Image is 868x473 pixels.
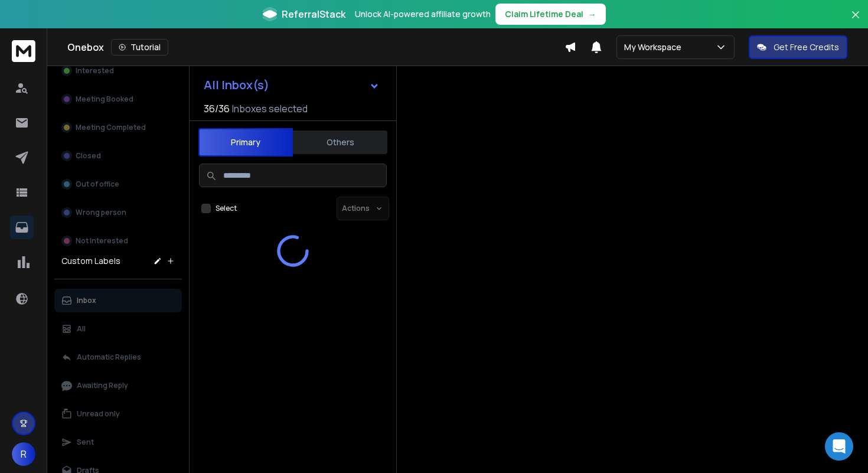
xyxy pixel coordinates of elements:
[588,8,596,20] span: →
[355,8,491,20] p: Unlock AI-powered affiliate growth
[111,39,168,56] button: Tutorial
[198,128,293,156] button: Primary
[232,102,308,116] h3: Inboxes selected
[749,35,847,59] button: Get Free Credits
[624,41,686,53] p: My Workspace
[204,102,230,116] span: 36 / 36
[825,432,853,461] div: Open Intercom Messenger
[774,41,839,53] p: Get Free Credits
[194,73,389,97] button: All Inbox(s)
[204,79,269,91] h1: All Inbox(s)
[12,442,35,466] button: R
[495,4,606,25] button: Claim Lifetime Deal→
[216,204,237,213] label: Select
[282,7,345,21] span: ReferralStack
[848,7,863,35] button: Close banner
[61,255,120,267] h3: Custom Labels
[293,129,387,155] button: Others
[67,39,564,56] div: Onebox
